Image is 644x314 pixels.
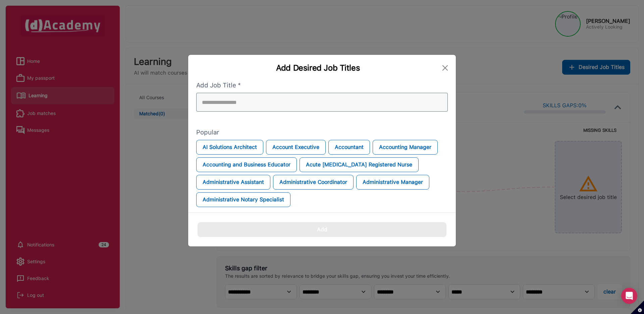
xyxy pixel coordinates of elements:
[440,63,451,73] button: Close
[196,192,290,207] button: Administrative Notary Specialist
[273,175,354,190] button: Administrative Coordinator
[266,140,326,155] button: Account Executive
[196,128,448,137] label: Popular
[317,225,327,234] div: Add
[300,157,419,172] button: Acute [MEDICAL_DATA] Registered Nurse
[196,140,263,155] button: AI Solutions Architect
[328,140,370,155] button: Accountant
[196,175,270,190] button: Administrative Assistant
[198,222,446,237] button: Add
[631,301,644,314] button: Set cookie preferences
[373,140,438,155] button: Accounting Manager
[356,175,429,190] button: Administrative Manager
[196,81,448,90] label: Add Job Title *
[196,63,440,73] div: Add Desired Job Titles
[196,157,297,172] button: Accounting and Business Educator
[621,288,637,304] div: Open Intercom Messenger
